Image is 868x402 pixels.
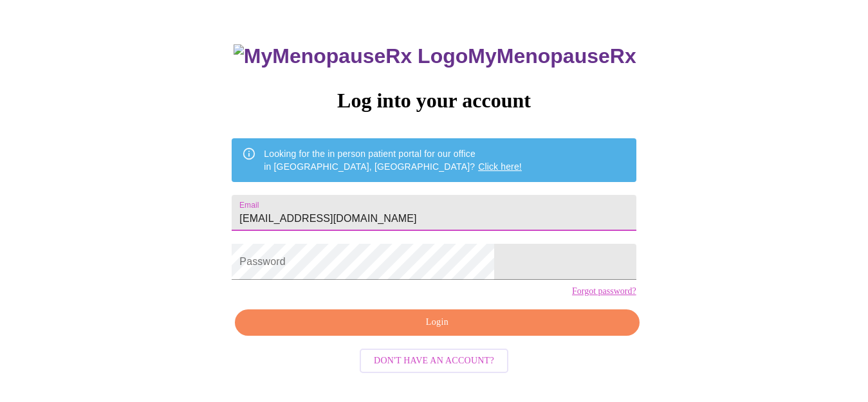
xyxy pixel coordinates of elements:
[356,354,512,365] a: Don't have an account?
[374,353,494,369] span: Don't have an account?
[250,315,624,331] span: Login
[235,309,639,336] button: Login
[232,89,636,113] h3: Log into your account
[478,161,522,172] a: Click here!
[234,44,636,68] h3: MyMenopauseRx
[360,349,508,374] button: Don't have an account?
[572,286,636,297] a: Forgot password?
[234,44,468,68] img: MyMenopauseRx Logo
[264,142,522,178] div: Looking for the in person patient portal for our office in [GEOGRAPHIC_DATA], [GEOGRAPHIC_DATA]?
